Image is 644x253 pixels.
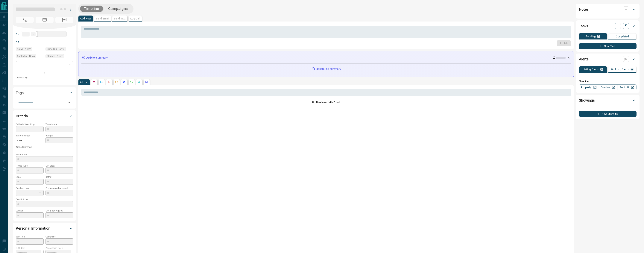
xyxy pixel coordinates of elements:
h2: Alerts [579,56,589,62]
div: Alerts [579,55,637,64]
span: No Number [16,17,34,23]
svg: Calls [108,81,111,84]
button: Campaigns [104,6,132,12]
p: Pending [586,35,596,38]
p: Timeframe: [45,123,73,126]
h2: Showings [579,97,595,103]
p: Activity Summary [86,56,108,60]
span: Signed up - Never [47,47,64,51]
p: Lawyer: [16,209,44,212]
a: Mr.Loft [617,84,637,90]
p: Search Range: [16,134,44,137]
h2: Tags [16,90,23,96]
p: Baths: [45,175,73,179]
p: Home Type: [16,164,44,167]
svg: Listing Alerts [123,81,126,84]
p: Actively Searching: [16,123,44,126]
p: generating summary [316,67,341,71]
p: Birthday: [16,246,44,250]
p: Claimed By: [16,76,73,79]
span: No Email [36,17,54,23]
p: All [80,81,83,83]
div: Tags [16,88,73,97]
button: New Task [579,43,637,49]
p: Beds: [16,175,44,179]
svg: Notes [93,81,96,84]
div: Showings [579,96,637,105]
div: Criteria [16,112,73,121]
h2: Notes [579,6,589,12]
svg: Lead Browsing Activity [100,81,103,84]
span: Contacted - Never [17,54,35,58]
p: Possession Date: [45,246,73,250]
p: No Timeline Activity Found [81,101,571,104]
svg: Agent Actions [145,81,148,84]
p: Add Note [80,17,91,20]
p: Motivation: [16,153,73,156]
div: Personal Information [16,224,73,233]
a: Property [579,84,598,90]
p: 0 [601,68,603,71]
p: Building Alerts [611,68,629,71]
svg: Emails [115,81,118,84]
span: No Number [55,17,73,23]
p: Listing Alerts [583,68,599,71]
div: Notes [579,5,637,14]
p: Job Title: [16,235,44,238]
span: Active - Never [17,47,31,51]
p: Min Size: [45,164,73,167]
button: Open [67,100,72,105]
div: Tasks [579,22,637,31]
svg: Requests [130,81,133,84]
p: Completed [616,35,629,38]
button: Timeline [80,6,103,12]
p: Mortgage Agent: [45,209,73,212]
h2: Tasks [579,23,588,29]
p: Areas Searched: [16,145,73,149]
p: -- - -- [16,137,44,144]
a: -- [22,40,23,43]
p: Credit Score: [16,198,73,201]
a: Condos [598,84,617,90]
p: Company: [45,235,73,238]
span: Claimed - Never [47,54,63,58]
button: New Showing [579,111,637,117]
p: 0 [631,68,633,71]
p: Pre-Approved: [16,187,44,190]
p: Budget: [45,134,73,137]
p: 0 [598,35,599,38]
div: Activity Summary [81,54,571,61]
p: Pre-Approval Amount: [45,187,73,190]
h2: Criteria [16,113,28,119]
h2: Personal Information [16,225,50,231]
svg: Opportunities [138,81,141,84]
p: New Alert: [579,79,637,83]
